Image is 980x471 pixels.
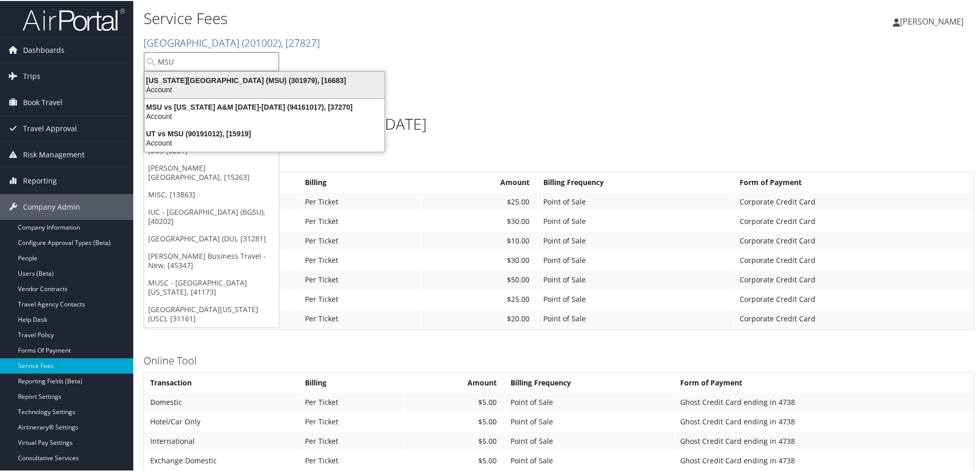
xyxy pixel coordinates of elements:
[300,192,420,210] td: Per Ticket
[144,353,974,367] h3: Online Tool
[421,270,537,288] td: $50.00
[23,193,80,219] span: Company Admin
[144,158,279,185] a: [PERSON_NAME][GEOGRAPHIC_DATA], [15263]
[300,172,420,191] th: Billing
[404,431,504,449] td: $5.00
[144,229,279,247] a: [GEOGRAPHIC_DATA] (DU), [31281]
[23,141,85,167] span: Risk Management
[300,412,403,430] td: Per Ticket
[23,7,125,31] img: airportal-logo.png
[145,373,299,391] th: Transaction
[138,84,391,93] div: Account
[23,63,40,88] span: Trips
[144,273,279,300] a: MUSC - [GEOGRAPHIC_DATA][US_STATE], [41173]
[138,128,391,137] div: UT vs MSU (90191012), [15919]
[144,202,279,229] a: IUC - [GEOGRAPHIC_DATA] (BGSU), [40202]
[23,167,57,193] span: Reporting
[144,152,974,167] h3: Full Service Agent
[281,35,320,49] span: , [ 27827 ]
[145,392,299,411] td: Domestic
[300,450,403,469] td: Per Ticket
[300,392,403,411] td: Per Ticket
[538,231,733,249] td: Point of Sale
[404,412,504,430] td: $5.00
[300,231,420,249] td: Per Ticket
[505,412,673,430] td: Point of Sale
[145,431,299,449] td: International
[144,51,279,70] input: Search Accounts
[538,211,733,230] td: Point of Sale
[144,7,697,28] h1: Service Fees
[144,185,279,202] a: MISC, [13863]
[23,36,65,62] span: Dashboards
[538,309,733,327] td: Point of Sale
[421,172,537,191] th: Amount
[300,309,420,327] td: Per Ticket
[421,250,537,269] td: $30.00
[145,412,299,430] td: Hotel/Car Only
[242,35,281,49] span: ( 201002 )
[538,172,733,191] th: Billing Frequency
[23,89,63,114] span: Book Travel
[734,289,972,308] td: Corporate Credit Card
[734,270,972,288] td: Corporate Credit Card
[675,412,972,430] td: Ghost Credit Card ending in 4738
[421,211,537,230] td: $30.00
[734,211,972,230] td: Corporate Credit Card
[144,112,974,134] h1: Colgate Pricing Agreement 2015 - [DATE]
[734,192,972,210] td: Corporate Credit Card
[734,172,972,191] th: Form of Payment
[300,373,403,391] th: Billing
[505,392,673,411] td: Point of Sale
[421,309,537,327] td: $20.00
[538,192,733,210] td: Point of Sale
[138,111,391,120] div: Account
[404,450,504,469] td: $5.00
[138,75,391,84] div: [US_STATE][GEOGRAPHIC_DATA] (MSU) (301979), [16683]
[145,450,299,469] td: Exchange Domestic
[505,431,673,449] td: Point of Sale
[300,289,420,308] td: Per Ticket
[675,373,972,391] th: Form of Payment
[144,35,320,49] a: [GEOGRAPHIC_DATA]
[505,373,673,391] th: Billing Frequency
[300,431,403,449] td: Per Ticket
[675,431,972,449] td: Ghost Credit Card ending in 4738
[300,270,420,288] td: Per Ticket
[538,289,733,308] td: Point of Sale
[421,192,537,210] td: $25.00
[300,250,420,269] td: Per Ticket
[675,392,972,411] td: Ghost Credit Card ending in 4738
[893,5,974,36] a: [PERSON_NAME]
[404,392,504,411] td: $5.00
[538,270,733,288] td: Point of Sale
[421,289,537,308] td: $25.00
[300,211,420,230] td: Per Ticket
[734,309,972,327] td: Corporate Credit Card
[734,231,972,249] td: Corporate Credit Card
[734,250,972,269] td: Corporate Credit Card
[144,247,279,273] a: [PERSON_NAME] Business Travel - New, [45347]
[23,115,77,140] span: Travel Approval
[138,137,391,147] div: Account
[900,15,964,26] span: [PERSON_NAME]
[138,101,391,111] div: MSU vs [US_STATE] A&M [DATE]-[DATE] (94161017), [37270]
[538,250,733,269] td: Point of Sale
[144,300,279,326] a: [GEOGRAPHIC_DATA][US_STATE] (USC), [31161]
[505,450,673,469] td: Point of Sale
[421,231,537,249] td: $10.00
[404,373,504,391] th: Amount
[675,450,972,469] td: Ghost Credit Card ending in 4738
